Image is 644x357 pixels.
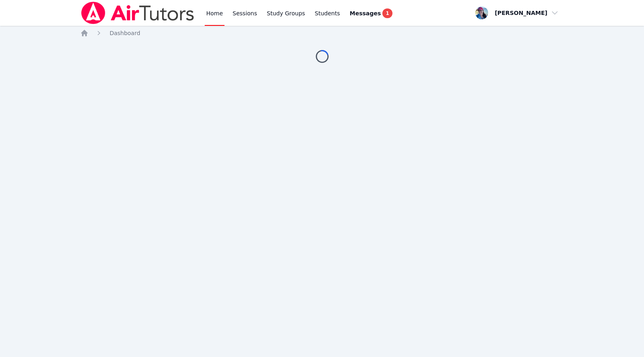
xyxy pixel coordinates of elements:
[350,9,381,17] span: Messages
[109,29,140,37] a: Dashboard
[382,8,392,18] span: 1
[80,29,563,37] nav: Breadcrumb
[80,2,195,24] img: Air Tutors
[109,30,140,36] span: Dashboard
